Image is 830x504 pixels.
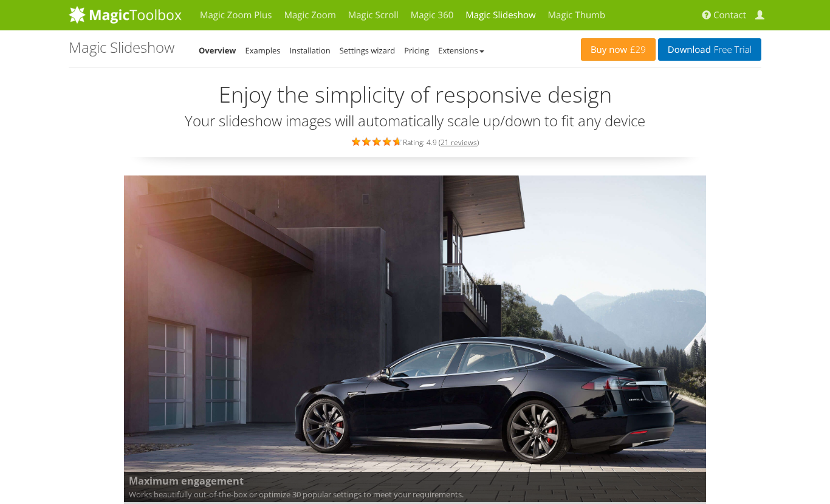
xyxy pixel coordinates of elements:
span: Contact [713,9,746,21]
span: £29 [627,45,646,55]
a: DownloadFree Trial [658,38,761,61]
a: Overview [199,45,236,56]
span: Free Trial [711,45,752,55]
img: MagicToolbox.com - Image tools for your website [69,5,182,24]
a: Buy now£29 [581,38,656,61]
h2: Enjoy the simplicity of responsive design [69,83,761,107]
h1: Magic Slideshow [69,39,174,55]
a: 21 reviews [441,137,477,148]
div: Rating: 4.9 ( ) [69,135,761,148]
span: Works beautifully out-of-the-box or optimize 30 popular settings to meet your requirements. [124,472,706,502]
a: Pricing [404,45,429,56]
a: Extensions [438,45,484,56]
a: Settings wizard [340,45,396,56]
img: Maximum engagement [124,175,706,503]
b: Maximum engagement [129,474,701,489]
a: Examples [245,45,281,56]
a: Installation [290,45,331,56]
h3: Your slideshow images will automatically scale up/down to fit any device [69,113,761,129]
